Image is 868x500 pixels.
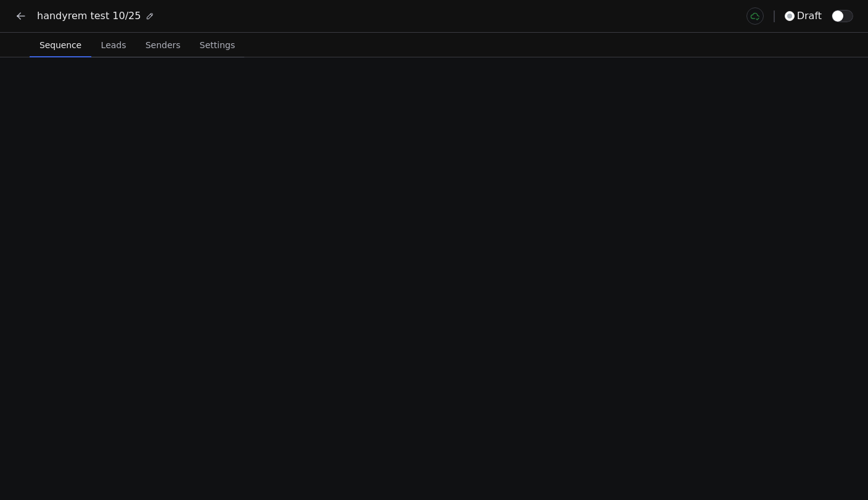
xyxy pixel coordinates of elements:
span: Settings [195,36,240,54]
span: Sequence [35,36,86,54]
span: draft [797,9,822,23]
span: handyrem test 10/25 [37,9,141,23]
span: Senders [141,36,186,54]
span: Leads [96,36,131,54]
